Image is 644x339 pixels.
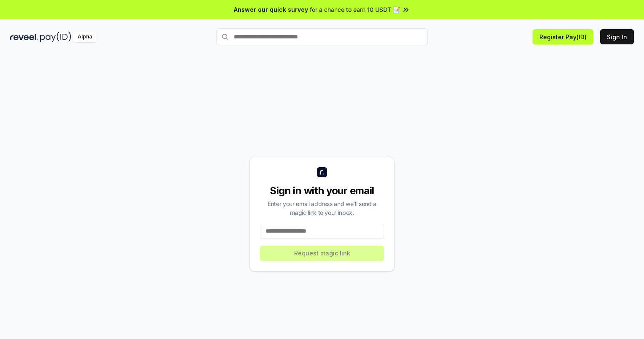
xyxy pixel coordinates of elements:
div: Enter your email address and we’ll send a magic link to your inbox. [260,199,384,217]
button: Sign In [600,29,634,44]
span: Answer our quick survey [234,5,308,14]
img: reveel_dark [10,32,38,42]
div: Alpha [73,32,97,42]
img: logo_small [317,167,327,177]
div: Sign in with your email [260,184,384,198]
span: for a chance to earn 10 USDT 📝 [310,5,400,14]
img: pay_id [40,32,71,42]
button: Register Pay(ID) [533,29,593,44]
